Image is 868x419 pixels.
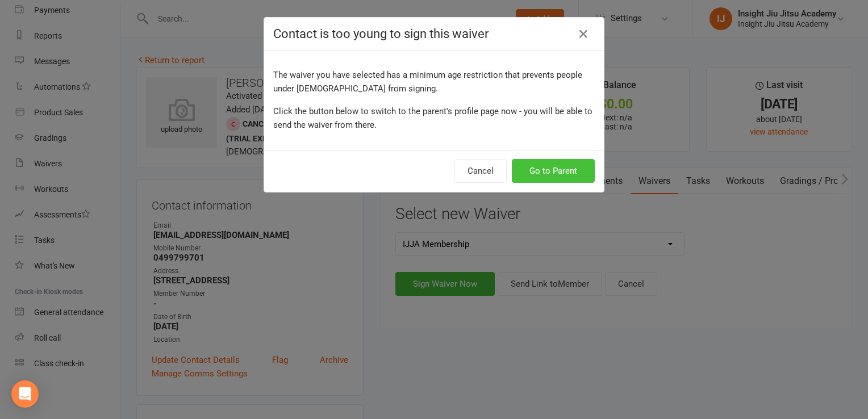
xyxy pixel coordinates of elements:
[512,159,595,183] button: Go to Parent
[273,70,582,94] span: The waiver you have selected has a minimum age restriction that prevents people under [DEMOGRAPHI...
[273,27,595,41] h4: Contact is too young to sign this waiver
[11,380,39,408] div: Open Intercom Messenger
[454,159,507,183] button: Cancel
[574,25,592,43] button: Close
[273,106,592,130] span: Click the button below to switch to the parent's profile page now - you will be able to send the ...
